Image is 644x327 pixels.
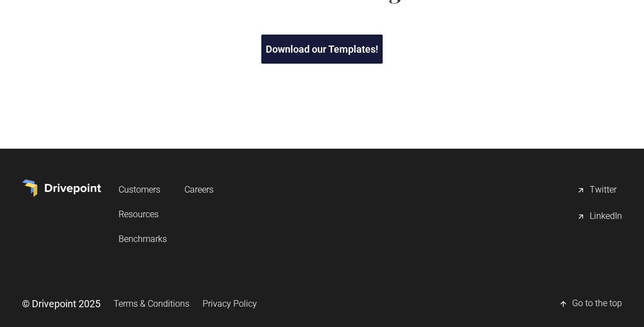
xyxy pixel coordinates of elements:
[572,297,622,311] div: Go to the top
[261,35,383,64] a: Download our Templates!
[590,184,617,197] div: Twitter
[119,229,167,249] a: Benchmarks
[3,302,10,309] input: Amazon
[3,288,10,295] input: Shopify
[576,206,622,228] a: LinkedIn
[559,293,622,315] a: Go to the top
[203,294,257,314] a: Privacy Policy
[119,179,167,200] a: Customers
[590,210,622,223] div: LinkedIn
[114,294,189,314] a: Terms & Conditions
[13,317,51,325] span: Wholesale
[3,317,10,324] input: Wholesale
[119,204,167,224] a: Resources
[13,288,40,297] span: Shopify
[576,179,622,201] a: Twitter
[22,297,100,311] div: © Drivepoint 2025
[184,179,214,200] a: Careers
[13,302,43,311] span: Amazon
